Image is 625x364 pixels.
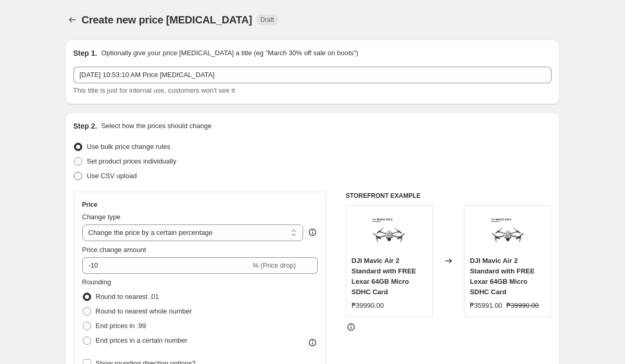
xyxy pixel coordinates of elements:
[82,257,251,274] input: -15
[346,192,552,200] h6: STOREFRONT EXAMPLE
[65,12,80,27] button: Price change jobs
[87,143,170,150] span: Use bulk price change rules
[82,200,97,209] h3: Price
[96,293,159,300] span: Round to nearest .01
[73,48,97,58] h2: Step 1.
[96,307,192,315] span: Round to nearest whole number
[82,246,146,254] span: Price change amount
[73,121,97,131] h2: Step 2.
[101,48,358,58] p: Optionally give your price [MEDICAL_DATA] a title (eg "March 30% off sale on boots")
[352,257,416,296] span: DJI Mavic Air 2 Standard with FREE Lexar 64GB Micro SDHC Card
[82,213,121,221] span: Change type
[260,16,274,24] span: Draft
[368,211,410,253] img: whitealtiCopy_4BFE32E_80x.png
[73,67,552,83] input: 30% off holiday sale
[470,257,534,296] span: DJI Mavic Air 2 Standard with FREE Lexar 64GB Micro SDHC Card
[87,157,177,165] span: Set product prices individually
[101,121,211,131] p: Select how the prices should change
[87,172,137,180] span: Use CSV upload
[96,322,146,330] span: End prices in .99
[352,300,384,311] div: ₱39990.00
[96,336,187,344] span: End prices in a certain number
[82,278,111,286] span: Rounding
[73,86,235,94] span: This title is just for internal use, customers won't see it
[307,227,318,237] div: help
[506,300,539,311] strike: ₱39990.00
[487,211,529,253] img: whitealtiCopy_4BFE32E_80x.png
[253,261,296,269] span: % (Price drop)
[470,300,502,311] div: ₱35991.00
[82,14,253,26] span: Create new price [MEDICAL_DATA]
